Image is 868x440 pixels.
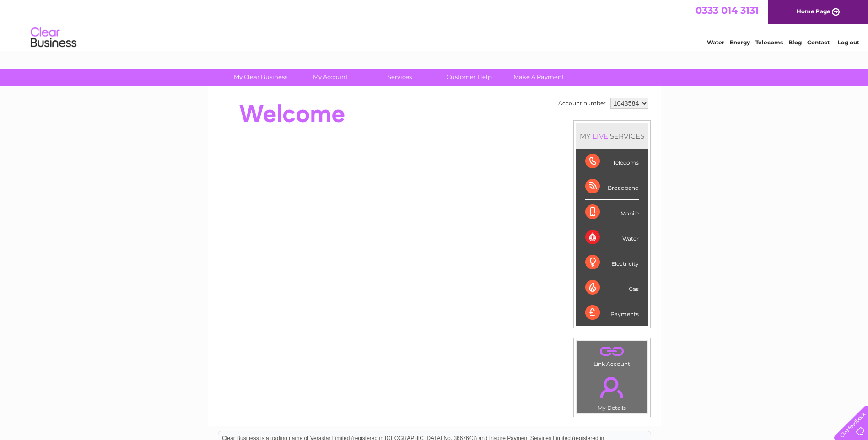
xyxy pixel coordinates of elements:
[838,39,859,46] a: Log out
[585,149,639,174] div: Telecoms
[576,123,648,149] div: MY SERVICES
[577,369,647,414] td: My Details
[579,371,645,403] a: .
[577,341,647,370] td: Link Account
[730,39,750,46] a: Energy
[591,132,610,140] div: LIVE
[707,39,724,46] a: Water
[218,5,651,44] div: Clear Business is a trading name of Verastar Limited (registered in [GEOGRAPHIC_DATA] No. 3667643...
[431,69,507,86] a: Customer Help
[30,24,77,52] img: logo.png
[585,200,639,225] div: Mobile
[585,300,639,325] div: Payments
[807,39,830,46] a: Contact
[585,225,639,250] div: Water
[585,174,639,199] div: Broadband
[788,39,802,46] a: Blog
[585,250,639,275] div: Electricity
[292,69,368,86] a: My Account
[755,39,783,46] a: Telecoms
[223,69,298,86] a: My Clear Business
[585,275,639,300] div: Gas
[362,69,437,86] a: Services
[501,69,577,86] a: Make A Payment
[695,5,759,16] a: 0333 014 3131
[579,343,645,360] a: .
[556,96,608,111] td: Account number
